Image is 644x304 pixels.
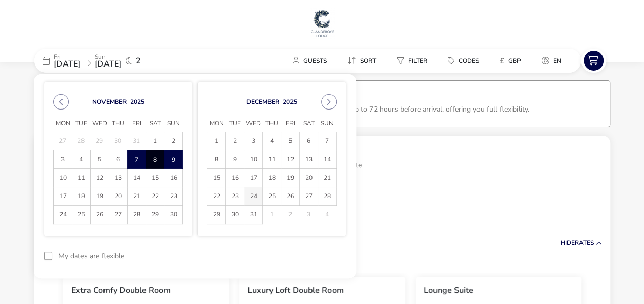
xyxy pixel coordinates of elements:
[244,132,262,150] span: 3
[147,151,163,169] span: 8
[281,132,300,150] td: 5
[146,187,164,206] td: 22
[318,206,337,224] td: 4
[533,53,570,68] button: en
[533,53,574,68] naf-pibe-menu-bar-item: en
[164,187,183,206] td: 23
[263,132,281,150] td: 4
[34,49,188,73] div: Fri[DATE]Sun[DATE]2
[164,187,182,205] span: 23
[109,150,128,169] td: 6
[318,169,337,187] td: 21
[226,132,244,150] td: 2
[440,53,487,68] button: Codes
[339,53,384,68] button: Sort
[388,53,440,68] naf-pibe-menu-bar-item: Filter
[491,53,533,68] naf-pibe-menu-bar-item: £GBP
[300,116,318,132] span: Sat
[226,187,244,206] td: 23
[91,206,109,224] span: 26
[54,58,80,70] span: [DATE]
[207,132,225,150] span: 1
[54,169,72,187] span: 10
[318,150,337,169] td: 14
[58,253,124,260] label: My dates are flexible
[281,187,300,206] td: 26
[164,132,183,150] td: 2
[300,187,318,206] td: 27
[246,98,279,106] button: Choose Month
[207,169,225,187] span: 15
[95,54,121,60] p: Sun
[226,169,244,187] td: 16
[300,169,318,187] span: 20
[164,206,182,224] span: 30
[54,116,72,132] span: Mon
[128,116,146,132] span: Fri
[284,53,335,68] button: Guests
[71,285,171,296] h3: Extra Comfy Double Room
[207,169,226,187] td: 15
[424,285,473,296] h3: Lounge Suite
[263,169,281,187] td: 18
[300,150,318,169] td: 13
[226,187,244,205] span: 23
[72,187,90,205] span: 18
[318,116,337,132] span: Sun
[300,187,318,205] span: 27
[128,206,146,224] td: 28
[318,132,337,150] td: 7
[508,57,521,65] span: GBP
[226,206,244,224] span: 30
[226,132,244,150] span: 2
[226,116,244,132] span: Tue
[91,206,109,224] td: 26
[226,150,244,168] span: 9
[146,206,164,224] span: 29
[207,116,226,132] span: Mon
[128,206,146,224] span: 28
[207,187,225,205] span: 22
[136,57,141,65] span: 2
[146,169,164,187] td: 15
[91,187,109,206] td: 19
[109,169,127,187] span: 13
[128,169,146,187] span: 14
[247,285,344,296] h3: Luxury Loft Double Room
[164,206,183,224] td: 30
[128,151,145,169] span: 7
[244,169,262,187] span: 17
[164,169,183,187] td: 16
[91,187,109,205] span: 19
[146,132,164,150] span: 1
[440,53,491,68] naf-pibe-menu-bar-item: Codes
[281,169,299,187] span: 19
[339,53,388,68] naf-pibe-menu-bar-item: Sort
[54,206,72,224] td: 24
[263,169,281,187] span: 18
[95,58,121,70] span: [DATE]
[244,150,263,169] td: 10
[91,169,109,187] td: 12
[109,132,128,150] td: 30
[146,116,164,132] span: Sat
[263,116,281,132] span: Thu
[263,132,281,150] span: 4
[244,150,262,168] span: 10
[53,94,69,110] button: Previous Month
[72,116,91,132] span: Tue
[491,53,529,68] button: £GBP
[318,187,337,206] td: 28
[164,169,182,187] span: 16
[165,151,182,169] span: 9
[91,169,109,187] span: 12
[318,169,336,187] span: 21
[281,187,299,205] span: 26
[109,150,127,168] span: 6
[244,187,262,205] span: 24
[281,206,300,224] td: 2
[300,169,318,187] td: 20
[300,132,318,150] td: 6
